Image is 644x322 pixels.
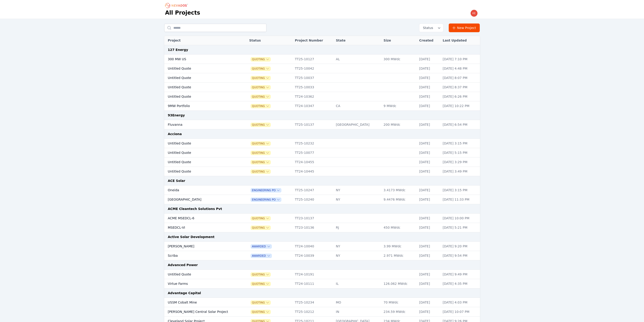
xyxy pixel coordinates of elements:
[441,270,480,279] td: [DATE] 9:49 PM
[164,307,480,317] tr: [PERSON_NAME] Central Solar ProjectQuotingTT25-10212IN234.59 MWdc[DATE][DATE] 10:07 PM
[164,83,480,92] tr: Untitled QuoteQuotingTT25-10033[DATE][DATE] 8:37 PM
[164,307,236,317] td: [PERSON_NAME] Central Solar Project
[251,273,270,276] button: Quoting
[417,157,441,167] td: [DATE]
[441,242,480,251] td: [DATE] 9:20 PM
[441,148,480,157] td: [DATE] 5:15 PM
[293,92,334,101] td: TT24-10362
[441,120,480,129] td: [DATE] 6:54 PM
[164,92,236,101] td: Untitled Quote
[251,151,270,155] button: Quoting
[164,279,480,288] tr: Virtue FarmsQuotingTT24-10111IL126.062 MWdc[DATE][DATE] 4:35 PM
[251,95,270,99] button: Quoting
[334,186,381,195] td: NY
[164,120,480,129] tr: FluvannaQuotingTT25-10137[GEOGRAPHIC_DATA]200 MWdc[DATE][DATE] 6:54 PM
[334,120,381,129] td: [GEOGRAPHIC_DATA]
[381,251,417,260] td: 2.971 MWdc
[251,58,270,61] span: Quoting
[441,73,480,83] td: [DATE] 8:07 PM
[441,36,480,45] th: Last Updated
[293,270,334,279] td: TT24-10191
[441,223,480,232] td: [DATE] 5:21 PM
[164,195,236,204] td: [GEOGRAPHIC_DATA]
[417,186,441,195] td: [DATE]
[381,298,417,307] td: 70 MWdc
[251,170,270,173] button: Quoting
[251,104,270,108] button: Quoting
[441,139,480,148] td: [DATE] 3:15 PM
[164,167,236,176] td: Untitled Quote
[164,270,480,279] tr: Untitled QuoteQuotingTT24-10191[DATE][DATE] 9:49 PM
[470,10,478,17] img: kevin.west@nevados.solar
[164,157,236,167] td: Untitled Quote
[381,307,417,317] td: 234.59 MWdc
[251,310,270,314] button: Quoting
[417,73,441,83] td: [DATE]
[334,55,381,64] td: AL
[441,307,480,317] td: [DATE] 10:07 PM
[441,101,480,111] td: [DATE] 10:22 PM
[381,36,417,45] th: Size
[164,120,236,129] td: Fluvanna
[441,92,480,101] td: [DATE] 6:26 PM
[164,251,236,260] td: Scriba
[293,214,334,223] td: TT23-10137
[164,214,236,223] td: ACME MSEDCL-6
[419,24,443,32] button: Status
[164,214,480,223] tr: ACME MSEDCL-6QuotingTT23-10137[DATE][DATE] 10:00 PM
[293,223,334,232] td: TT23-10136
[417,148,441,157] td: [DATE]
[417,298,441,307] td: [DATE]
[293,148,334,157] td: TT25-10077
[164,55,236,64] td: 300 MW US
[381,101,417,111] td: 9 MWdc
[251,198,281,202] button: Engineering PO
[164,223,480,232] tr: MSEDCL-VIQuotingTT23-10136RJ450 MWdc[DATE][DATE] 5:21 PM
[251,67,270,71] button: Quoting
[164,64,480,73] tr: Untitled QuoteQuotingTT25-10042[DATE][DATE] 4:48 PM
[417,64,441,73] td: [DATE]
[164,204,480,214] td: ACME Cleantech Solutions Pvt
[251,245,271,248] button: Awarded
[164,148,236,157] td: Untitled Quote
[164,223,236,232] td: MSEDCL-VI
[251,254,271,258] span: Awarded
[381,120,417,129] td: 200 MWdc
[293,307,334,317] td: TT25-10212
[164,83,236,92] td: Untitled Quote
[164,186,480,195] tr: OneidaEngineering POTT25-10247NY3.4173 MWdc[DATE][DATE] 3:15 PM
[165,2,189,9] nav: Breadcrumb
[164,288,480,298] td: Advantage Capital
[164,73,236,83] td: Untitled Quote
[251,160,270,164] span: Quoting
[381,223,417,232] td: 450 MWdc
[417,279,441,288] td: [DATE]
[417,55,441,64] td: [DATE]
[381,195,417,204] td: 9.4476 MWdc
[251,123,270,127] span: Quoting
[247,36,292,45] th: Status
[164,148,480,157] tr: Untitled QuoteQuotingTT25-10077[DATE][DATE] 5:15 PM
[251,86,270,89] button: Quoting
[251,301,270,304] span: Quoting
[165,9,200,16] h1: All Projects
[164,36,236,45] th: Project
[164,157,480,167] tr: Untitled QuoteQuotingTT24-10455[DATE][DATE] 3:29 PM
[164,111,480,120] td: 93Energy
[441,298,480,307] td: [DATE] 4:03 PM
[334,195,381,204] td: NY
[293,195,334,204] td: TT25-10240
[164,195,480,204] tr: [GEOGRAPHIC_DATA]Engineering POTT25-10240NY9.4476 MWdc[DATE][DATE] 11:33 PM
[164,298,236,307] td: USSM Cobalt Mine
[164,139,480,148] tr: Untitled QuoteQuotingTT25-10232[DATE][DATE] 3:15 PM
[441,214,480,223] td: [DATE] 10:00 PM
[441,186,480,195] td: [DATE] 3:15 PM
[164,186,236,195] td: Oneida
[417,83,441,92] td: [DATE]
[381,279,417,288] td: 126.062 MWdc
